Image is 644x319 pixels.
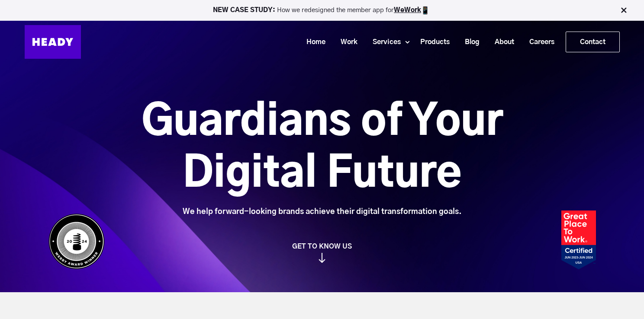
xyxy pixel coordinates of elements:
a: Careers [518,34,559,50]
a: Contact [566,32,619,52]
img: Heady_2023_Certification_Badge [561,211,596,269]
img: Close Bar [619,6,628,15]
div: We help forward-looking brands achieve their digital transformation goals. [93,207,551,217]
a: WeWork [394,7,421,13]
img: arrow_down [319,253,325,263]
a: Blog [454,34,484,50]
h1: Guardians of Your Digital Future [93,96,551,200]
a: Work [330,34,362,50]
img: Heady_WebbyAward_Winner-4 [48,214,105,269]
a: About [484,34,518,50]
img: app emoji [421,6,430,15]
a: Home [296,34,330,50]
div: Navigation Menu [90,32,620,52]
a: GET TO KNOW US [44,242,600,263]
img: Heady_Logo_Web-01 (1) [25,25,81,59]
a: Services [362,34,405,50]
strong: NEW CASE STUDY: [213,7,277,13]
p: How we redesigned the member app for [4,6,640,15]
a: Products [409,34,454,50]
